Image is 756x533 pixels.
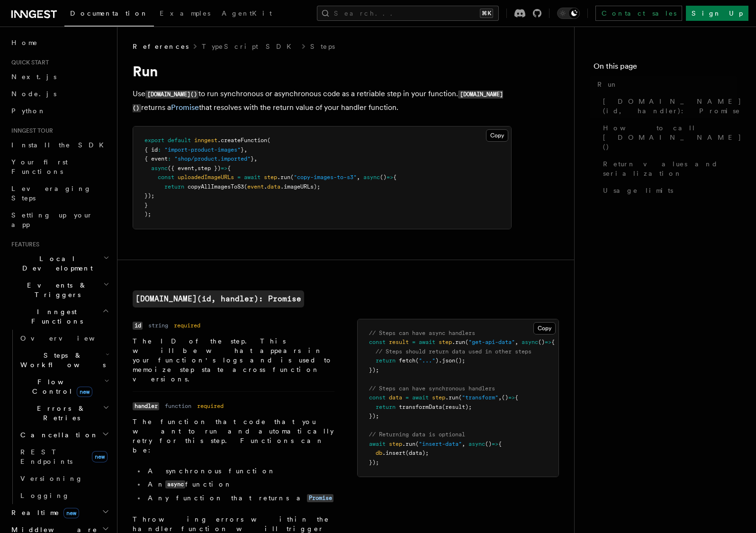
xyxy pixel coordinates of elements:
span: } [241,146,244,153]
span: await [412,394,429,401]
span: Node.js [11,90,56,98]
span: "..." [419,357,435,364]
a: REST Endpointsnew [17,443,111,470]
span: ( [459,394,462,401]
p: The function that code that you want to run and automatically retry for this step. Functions can be: [133,417,334,455]
span: Documentation [70,9,148,17]
span: } [144,202,148,208]
span: await [419,339,435,345]
code: Promise [307,494,333,502]
span: .json [439,357,455,364]
span: : [158,146,161,153]
span: (data); [405,450,429,456]
code: [DOMAIN_NAME]() [145,90,198,99]
a: Usage limits [599,182,737,199]
a: [DOMAIN_NAME](id, handler): Promise [133,290,304,307]
span: ( [415,357,419,364]
span: , [244,146,247,153]
button: Errors & Retries [17,400,111,426]
span: (result); [442,404,472,410]
span: { id [144,146,158,153]
span: .insert [382,450,405,456]
span: // Steps can have synchronous handlers [369,385,495,392]
p: Use to run synchronous or asynchronous code as a retriable step in your function. returns a that ... [133,87,512,115]
h4: On this page [594,61,737,76]
a: Contact sales [595,6,682,21]
span: () [538,339,545,345]
span: .run [452,339,465,345]
a: Sign Up [686,6,748,21]
span: "insert-data" [419,441,462,447]
a: Node.js [8,85,111,102]
div: Inngest Functions [8,330,111,504]
span: Errors & Retries [17,404,103,423]
span: Local Development [8,254,103,273]
span: { [551,339,555,345]
span: Install the SDK [11,141,109,149]
span: Usage limits [603,186,673,195]
a: Examples [154,3,216,26]
span: = [405,394,409,401]
span: => [508,394,515,401]
span: const [369,339,386,345]
span: AgentKit [222,9,272,17]
span: result [389,339,409,345]
span: inngest [194,137,217,144]
a: Logging [17,487,111,504]
a: Promise [171,103,199,112]
a: AgentKit [216,3,278,26]
span: // Steps can have async handlers [369,330,475,336]
span: }); [369,459,379,466]
span: .run [277,174,290,181]
span: Run [597,80,618,89]
p: The ID of the step. This will be what appears in your function's logs and is used to memoize step... [133,336,334,384]
a: Documentation [64,3,154,27]
span: db [376,450,382,456]
span: References [133,42,189,51]
span: uploadedImageURLs [178,174,234,181]
span: ) [435,357,439,364]
span: Flow Control [17,377,104,396]
a: Overview [17,330,111,347]
span: Examples [160,9,210,17]
span: , [357,174,360,181]
span: Leveraging Steps [11,185,91,202]
span: "import-product-images" [164,146,241,153]
dd: function [165,402,191,410]
span: "shop/product.imported" [174,155,251,162]
span: step [389,441,402,447]
span: fetch [399,357,415,364]
span: REST Endpoints [20,448,72,465]
span: () [380,174,387,181]
span: "transform" [462,394,498,401]
span: event [247,183,264,190]
button: Events & Triggers [8,277,111,303]
span: Versioning [20,475,83,482]
a: Promise [307,494,333,502]
code: async [165,480,185,488]
span: async [468,441,485,447]
span: { [227,165,231,172]
span: ( [267,137,270,144]
span: new [63,508,79,518]
span: Inngest tour [8,127,53,135]
span: Events & Triggers [8,280,103,299]
span: }); [144,192,154,199]
span: Features [8,241,39,248]
span: copyAllImagesToS3 [188,183,244,190]
span: step [432,394,445,401]
span: export [144,137,164,144]
span: , [498,394,502,401]
button: Realtimenew [8,504,111,521]
a: Run [594,76,737,93]
span: () [502,394,508,401]
span: { event [144,155,168,162]
span: ({ event [168,165,194,172]
li: An function [145,479,334,489]
span: return [164,183,184,190]
span: Python [11,107,46,115]
span: default [168,137,191,144]
code: id [133,322,143,330]
span: const [158,174,174,181]
span: () [485,441,492,447]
